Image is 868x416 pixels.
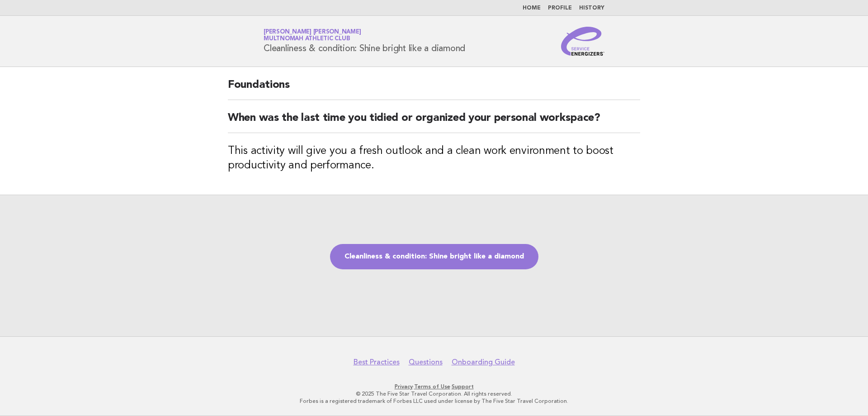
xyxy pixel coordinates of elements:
[354,358,400,367] a: Best Practices
[409,358,443,367] a: Questions
[228,144,640,173] h3: This activity will give you a fresh outlook and a clean work environment to boost productivity an...
[264,36,350,42] span: Multnomah Athletic Club
[561,27,604,56] img: Service Energizers
[228,111,640,133] h2: When was the last time you tidied or organized your personal workspace?
[414,383,450,390] a: Terms of Use
[264,29,361,42] a: [PERSON_NAME] [PERSON_NAME]Multnomah Athletic Club
[264,29,465,53] h1: Cleanliness & condition: Shine bright like a diamond
[452,358,515,367] a: Onboarding Guide
[452,383,474,390] a: Support
[157,390,711,397] p: © 2025 The Five Star Travel Corporation. All rights reserved.
[157,397,711,405] p: Forbes is a registered trademark of Forbes LLC used under license by The Five Star Travel Corpora...
[228,78,640,100] h2: Foundations
[395,383,413,390] a: Privacy
[548,5,572,11] a: Profile
[579,5,604,11] a: History
[523,5,541,11] a: Home
[157,383,711,390] p: · ·
[330,244,538,269] a: Cleanliness & condition: Shine bright like a diamond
